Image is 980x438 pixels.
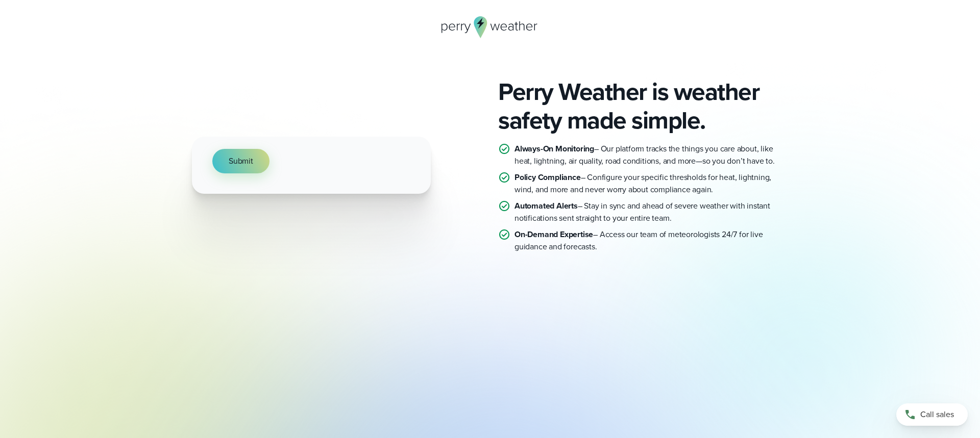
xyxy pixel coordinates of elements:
[920,408,954,421] span: Call sales
[514,200,578,212] strong: Automated Alerts
[514,171,788,196] p: – Configure your specific thresholds for heat, lightning, wind, and more and never worry about co...
[514,171,581,183] strong: Policy Compliance
[514,143,594,154] strong: Always-On Monitoring
[514,200,788,224] p: – Stay in sync and ahead of severe weather with instant notifications sent straight to your entir...
[514,228,788,253] p: – Access our team of meteorologists 24/7 for live guidance and forecasts.
[514,228,593,240] strong: On-Demand Expertise
[896,403,968,426] a: Call sales
[498,78,788,135] h2: Perry Weather is weather safety made simple.
[514,143,788,167] p: – Our platform tracks the things you care about, like heat, lightning, air quality, road conditio...
[212,149,269,173] button: Submit
[229,155,253,167] span: Submit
